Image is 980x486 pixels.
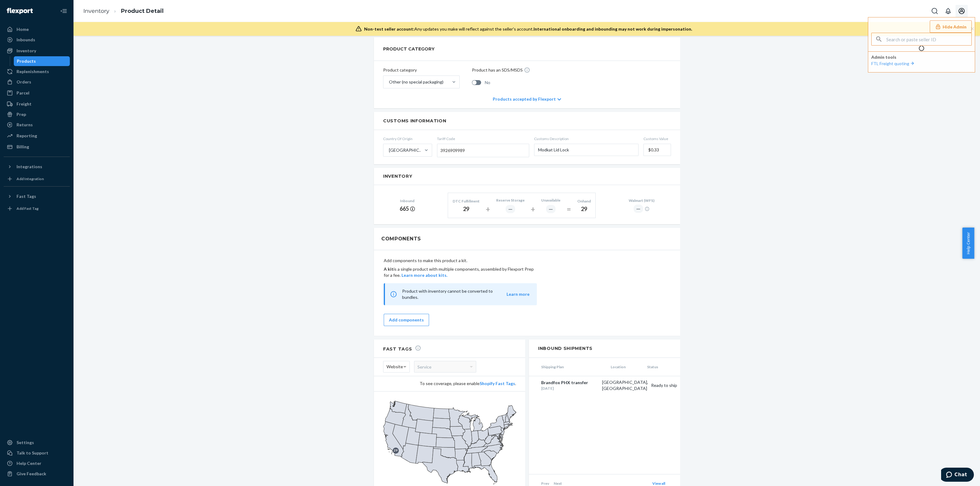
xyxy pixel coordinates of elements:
[17,471,46,477] div: Give Feedback
[17,144,29,150] div: Billing
[472,67,523,73] p: Product has an SDS/MSDS
[17,26,29,32] div: Home
[486,204,490,215] div: +
[4,174,70,184] a: Add Integration
[17,122,33,128] div: Returns
[871,61,915,66] a: FTL Freight quoting
[83,8,109,14] a: Inventory
[4,204,70,213] a: Add Fast Tag
[506,205,515,213] div: ―
[533,26,692,32] span: International onboarding and inbounding may not work during impersonation.
[384,314,429,326] button: Add components
[386,362,403,372] span: Website
[541,481,549,486] span: Prev
[493,90,561,108] div: Products accepted by Flexport
[652,481,665,486] a: View all
[4,469,70,479] button: Give Feedback
[634,205,643,213] div: ―
[546,205,556,213] div: ―
[58,5,70,17] button: Close Navigation
[78,2,168,20] ol: breadcrumbs
[400,198,415,203] div: Inbound
[364,26,692,32] div: Any updates you make will reflect against the seller's account.
[496,198,525,203] div: Reserve Storage
[401,272,447,278] button: Learn more about kits.
[648,382,680,388] div: Ready to ship
[17,133,37,139] div: Reporting
[437,136,529,141] span: Tariff Code
[4,99,70,109] a: Freight
[453,198,480,204] div: DTC Fulfillment
[4,35,70,45] a: Inbounds
[383,136,432,141] span: Country Of Origin
[541,198,560,203] div: Unavailable
[17,79,31,85] div: Orders
[871,54,972,60] p: Admin tools
[941,468,974,483] iframe: Opens a widget where you can chat to one of our agents
[414,361,476,372] div: Service
[529,339,680,358] h2: Inbound Shipments
[4,131,70,141] a: Reporting
[529,376,680,395] a: Brandfox PHX transfer[DATE][GEOGRAPHIC_DATA], [GEOGRAPHIC_DATA]Ready to ship
[384,283,537,305] div: Product with inventory cannot be converted to bundles.
[17,450,48,456] div: Talk to Support
[389,147,424,153] div: [GEOGRAPHIC_DATA]
[529,364,608,369] span: Shipping Plan
[17,69,49,75] div: Replenishments
[364,26,414,32] span: Non-test seller account:
[384,266,537,278] p: is a single product with multiple components, assembled by Flexport Prep for a fee.
[383,67,460,73] p: Product category
[17,37,35,43] div: Inbounds
[644,364,680,369] span: Status
[4,109,70,119] a: Prep
[384,266,394,272] b: A kit
[17,440,34,446] div: Settings
[400,205,415,213] div: 665
[17,193,36,199] div: Fast Tags
[541,380,599,386] div: Brandfox PHX transfer
[4,438,70,447] a: Settings
[17,176,44,181] div: Add Integration
[4,142,70,152] a: Billing
[389,79,443,85] div: Other (no special packaging)
[17,90,29,96] div: Parcel
[577,205,591,213] div: 29
[531,204,535,215] div: +
[440,145,465,156] span: 3926909989
[930,20,972,33] button: Hide Admin
[962,228,974,259] span: Help Center
[956,5,968,17] button: Open account menu
[599,379,648,391] div: [GEOGRAPHIC_DATA], [GEOGRAPHIC_DATA]
[608,364,644,369] span: Location
[17,460,41,466] div: Help Center
[886,33,971,45] input: Search or paste seller ID
[121,8,164,14] a: Product Detail
[485,80,490,86] span: No
[17,58,36,64] div: Products
[383,43,435,54] h2: PRODUCT CATEGORY
[643,136,671,141] span: Customs Value
[17,111,26,117] div: Prep
[383,174,671,179] h2: Inventory
[383,345,421,352] h2: Fast Tags
[534,136,639,141] span: Customs Description
[4,458,70,468] a: Help Center
[4,67,70,76] a: Replenishments
[480,381,515,386] a: Shopify Fast Tags
[567,204,571,215] div: =
[17,164,42,170] div: Integrations
[17,206,39,211] div: Add Fast Tag
[577,198,591,204] div: Onhand
[629,198,654,203] div: Walmart (WFS)
[554,481,562,486] span: Next
[507,291,530,297] button: Learn more
[4,88,70,98] a: Parcel
[384,258,537,305] div: Add components to make this product a kit.
[17,101,32,107] div: Freight
[929,5,941,17] button: Open Search Box
[14,56,70,66] a: Products
[541,386,599,391] div: [DATE]
[643,144,671,156] input: Customs Value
